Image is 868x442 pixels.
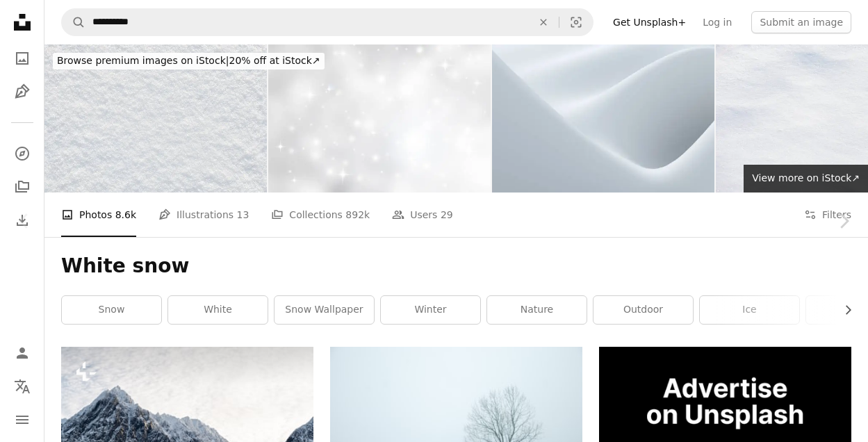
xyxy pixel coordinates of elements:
[8,78,36,106] a: Illustrations
[62,9,85,35] button: Search Unsplash
[593,296,693,324] a: outdoor
[487,296,587,324] a: nature
[751,11,851,33] button: Submit an image
[392,193,453,237] a: Users 29
[752,172,860,183] span: View more on iStock ↗
[8,373,36,400] button: Language
[158,193,249,237] a: Illustrations 13
[8,339,36,367] a: Log in / Sign up
[168,296,268,324] a: white
[268,44,491,193] img: Abstract blurred soft white and gray silver beautiful glowing blinking bokeh and snowfall and sta...
[835,296,851,324] button: scroll list to the right
[57,55,229,66] span: Browse premium images on iStock |
[8,406,36,434] button: Menu
[700,296,799,324] a: ice
[44,44,333,78] a: Browse premium images on iStock|20% off at iStock↗
[804,193,851,237] button: Filters
[237,207,249,222] span: 13
[559,9,593,35] button: Visual search
[61,254,851,279] h1: White snow
[61,8,593,36] form: Find visuals sitewide
[275,296,374,324] a: snow wallpaper
[44,44,267,193] img: Seamless fresh snow background
[8,140,36,167] a: Explore
[53,53,325,69] div: 20% off at iStock ↗
[744,165,868,193] a: View more on iStock↗
[381,296,480,324] a: winter
[345,207,370,222] span: 892k
[819,154,868,288] a: Next
[492,44,714,193] img: White abstract background
[271,193,370,237] a: Collections 892k
[441,207,453,222] span: 29
[62,296,161,324] a: snow
[605,11,694,33] a: Get Unsplash+
[330,425,582,438] a: bare tree in the middle of snow field
[8,44,36,72] a: Photos
[528,9,559,35] button: Clear
[694,11,740,33] a: Log in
